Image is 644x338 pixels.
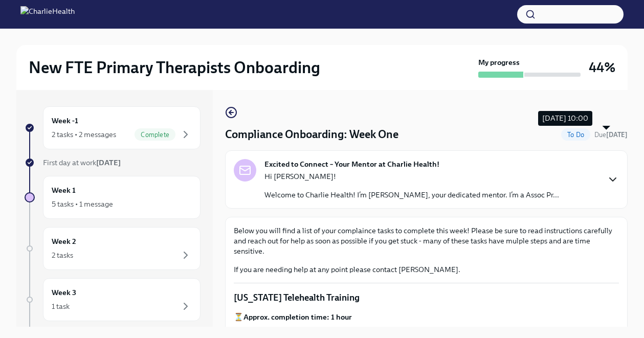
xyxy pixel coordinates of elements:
[25,157,201,168] a: First day at work[DATE]
[478,57,520,67] strong: My progress
[25,106,201,149] a: Week -12 tasks • 2 messagesComplete
[20,6,75,22] img: CharlieHealth
[234,264,619,275] p: If you are needing help at any point please contact [PERSON_NAME].
[135,131,175,139] span: Complete
[43,158,121,167] span: First day at work
[96,158,121,167] strong: [DATE]
[225,127,398,142] h4: Compliance Onboarding: Week One
[264,159,439,169] strong: Excited to Connect – Your Mentor at Charlie Health!
[234,291,619,304] p: [US_STATE] Telehealth Training
[52,236,76,247] h6: Week 2
[52,250,73,260] div: 2 tasks
[52,185,76,196] h6: Week 1
[25,176,201,219] a: Week 15 tasks • 1 message
[29,57,320,78] h2: New FTE Primary Therapists Onboarding
[25,227,201,270] a: Week 22 tasks
[52,199,113,209] div: 5 tasks • 1 message
[52,301,70,311] div: 1 task
[606,131,628,139] strong: [DATE]
[264,171,559,182] p: Hi [PERSON_NAME]!
[234,312,619,322] p: ⏳
[589,58,615,77] h3: 44%
[52,287,76,298] h6: Week 3
[561,131,590,139] span: To Do
[594,131,628,139] span: Due
[52,115,78,126] h6: Week -1
[243,312,352,322] strong: Approx. completion time: 1 hour
[234,226,619,256] p: Below you will find a list of your complaince tasks to complete this week! Please be sure to read...
[52,129,116,140] div: 2 tasks • 2 messages
[25,278,201,321] a: Week 31 task
[264,190,559,200] p: Welcome to Charlie Health! I’m [PERSON_NAME], your dedicated mentor. I’m a Assoc Pr...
